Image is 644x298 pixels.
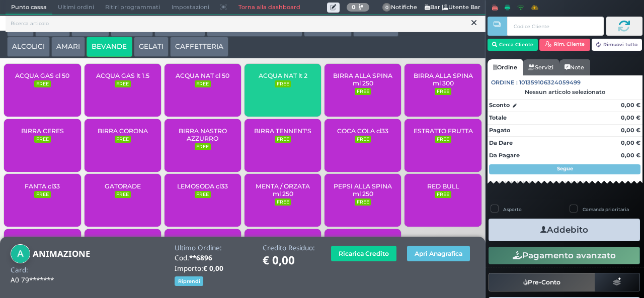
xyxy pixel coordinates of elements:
button: Rimuovi tutto [592,39,642,51]
h4: Credito Residuo: [263,244,315,252]
small: FREE [34,80,50,87]
h4: Cod. [175,254,252,262]
small: FREE [435,191,451,198]
span: 0 [382,3,391,12]
a: Torna alla dashboard [232,1,305,15]
button: Pagamento avanzato [489,247,640,264]
strong: Sconto [489,101,510,110]
h4: Ultimo Ordine: [175,244,252,252]
label: Comanda prioritaria [583,206,629,213]
span: Punto cassa [6,1,52,15]
small: FREE [275,198,291,206]
small: FREE [34,136,50,143]
label: Asporto [503,206,522,213]
span: ACQUA NAT cl 50 [176,72,229,79]
strong: 0,00 € [621,152,640,159]
button: GELATI [134,37,169,57]
a: Note [559,59,590,75]
img: ANIMAZIONE [11,244,30,264]
span: BIRRA NASTRO AZZURRO [173,127,233,142]
span: BIRRA ALLA SPINA ml 300 [413,72,473,87]
small: FREE [195,191,211,198]
strong: Totale [489,114,507,121]
b: 0 [352,4,356,11]
button: Riprendi [175,276,203,286]
input: Ricerca articolo [6,15,486,33]
small: FREE [435,88,451,95]
span: Impostazioni [166,1,215,15]
button: Rim. Cliente [539,39,590,51]
button: Addebito [489,219,640,241]
span: BIRRA TENNENT'S [254,127,311,135]
span: COCA COLA cl33 [337,127,388,135]
button: Ricarica Credito [331,246,396,261]
small: FREE [115,191,131,198]
span: MENTA / ORZATA ml 250 [253,182,313,197]
a: Servizi [523,59,559,75]
strong: Da Dare [489,139,513,146]
button: BEVANDE [87,37,132,57]
strong: 0,00 € [621,139,640,146]
span: Ordine : [491,78,518,87]
small: FREE [355,88,371,95]
small: FREE [195,80,211,87]
span: RED BULL [427,182,459,190]
h4: Card: [11,266,28,274]
div: Nessun articolo selezionato [488,88,642,95]
input: Codice Cliente [507,17,603,36]
h4: Importo: [175,265,252,272]
small: FREE [275,136,291,143]
button: AMARI [51,37,85,57]
b: € 0,00 [203,264,223,273]
button: Cerca Cliente [488,39,538,51]
strong: 0,00 € [621,127,640,134]
small: FREE [115,136,131,143]
span: FANTA cl33 [25,182,60,190]
strong: Segue [557,165,573,172]
button: CAFFETTERIA [170,37,228,57]
span: Ultimi ordini [52,1,100,15]
strong: 0,00 € [621,114,640,121]
strong: Pagato [489,127,510,134]
small: FREE [355,198,371,206]
small: FREE [435,136,451,143]
span: BIRRA ALLA SPINA ml 250 [333,72,393,87]
span: BIRRA CERES [21,127,64,135]
a: Ordine [488,59,523,75]
span: ACQUA GAS lt 1.5 [96,72,149,79]
span: PEPSI ALLA SPINA ml 250 [333,182,393,197]
small: FREE [34,191,50,198]
h1: € 0,00 [263,254,315,267]
span: BIRRA CORONA [98,127,148,135]
button: Pre-Conto [489,273,595,291]
span: 101359106324059499 [519,78,581,87]
span: ACQUA NAT lt 2 [259,72,307,79]
span: Ritiri programmati [100,1,166,15]
small: FREE [275,80,291,87]
span: ACQUA GAS cl 50 [15,72,69,79]
span: ESTRATTO FRUTTA [414,127,473,135]
strong: 0,00 € [621,102,640,109]
span: GATORADE [105,182,141,190]
strong: Da Pagare [489,152,520,159]
button: Apri Anagrafica [407,246,470,261]
button: ALCOLICI [7,37,50,57]
span: LEMOSODA cl33 [177,182,228,190]
small: FREE [115,80,131,87]
b: ANIMAZIONE [33,248,90,259]
small: FREE [195,143,211,150]
small: FREE [355,136,371,143]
